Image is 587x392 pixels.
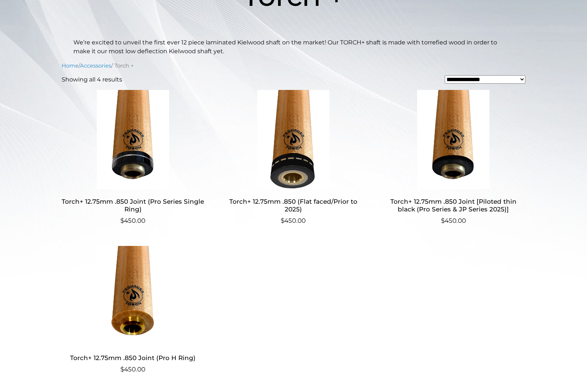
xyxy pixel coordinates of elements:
[62,75,122,84] p: Showing all 4 results
[62,90,204,225] a: Torch+ 12.75mm .850 Joint (Pro Series Single Ring) $450.00
[281,217,306,224] bdi: 450.00
[222,90,365,189] img: Torch+ 12.75mm .850 (Flat faced/Prior to 2025)
[382,195,525,216] h2: Torch+ 12.75mm .850 Joint [Piloted thin black (Pro Series & JP Series 2025)]
[62,62,79,69] a: Home
[222,195,365,216] h2: Torch+ 12.75mm .850 (Flat faced/Prior to 2025)
[120,217,124,224] span: $
[382,90,525,189] img: Torch+ 12.75mm .850 Joint [Piloted thin black (Pro Series & JP Series 2025)]
[62,90,204,189] img: Torch+ 12.75mm .850 Joint (Pro Series Single Ring)
[62,62,525,70] nav: Breadcrumb
[120,366,124,373] span: $
[62,246,204,374] a: Torch+ 12.75mm .850 Joint (Pro H Ring) $450.00
[120,217,145,224] bdi: 450.00
[80,62,111,69] a: Accessories
[62,195,204,216] h2: Torch+ 12.75mm .850 Joint (Pro Series Single Ring)
[281,217,284,224] span: $
[62,246,204,345] img: Torch+ 12.75mm .850 Joint (Pro H Ring)
[62,351,204,364] h2: Torch+ 12.75mm .850 Joint (Pro H Ring)
[222,90,365,225] a: Torch+ 12.75mm .850 (Flat faced/Prior to 2025) $450.00
[445,75,525,84] select: Shop order
[441,217,445,224] span: $
[73,38,514,56] p: We’re excited to unveil the first ever 12 piece laminated Kielwood shaft on the market! Our TORCH...
[382,90,525,225] a: Torch+ 12.75mm .850 Joint [Piloted thin black (Pro Series & JP Series 2025)] $450.00
[120,366,145,373] bdi: 450.00
[441,217,466,224] bdi: 450.00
